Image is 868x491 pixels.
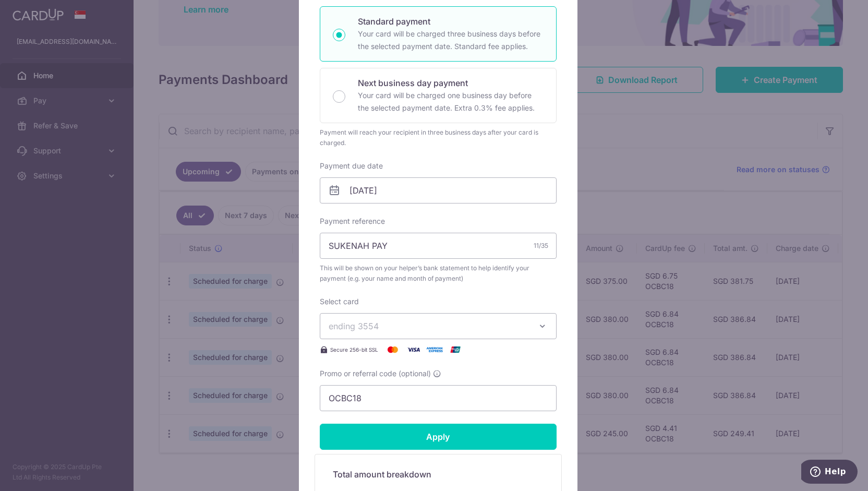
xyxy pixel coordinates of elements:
p: Standard payment [358,15,544,28]
img: American Express [424,343,445,356]
div: 11/35 [534,241,548,251]
img: Mastercard [382,343,403,356]
p: Next business day payment [358,77,544,89]
input: DD / MM / YYYY [320,177,557,203]
img: UnionPay [445,343,466,356]
img: Visa [403,343,424,356]
label: Payment reference [320,216,385,226]
h5: Total amount breakdown [333,468,544,481]
p: Your card will be charged one business day before the selected payment date. Extra 0.3% fee applies. [358,89,544,114]
span: ending 3554 [329,321,379,331]
iframe: Opens a widget where you can find more information [801,460,858,486]
span: Promo or referral code (optional) [320,368,431,379]
span: Secure 256-bit SSL [330,345,378,354]
label: Payment due date [320,161,383,171]
p: Your card will be charged three business days before the selected payment date. Standard fee appl... [358,28,544,53]
button: ending 3554 [320,313,557,339]
div: Payment will reach your recipient in three business days after your card is charged. [320,127,557,148]
span: This will be shown on your helper’s bank statement to help identify your payment (e.g. your name ... [320,263,557,284]
input: Apply [320,424,557,450]
label: Select card [320,296,359,307]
